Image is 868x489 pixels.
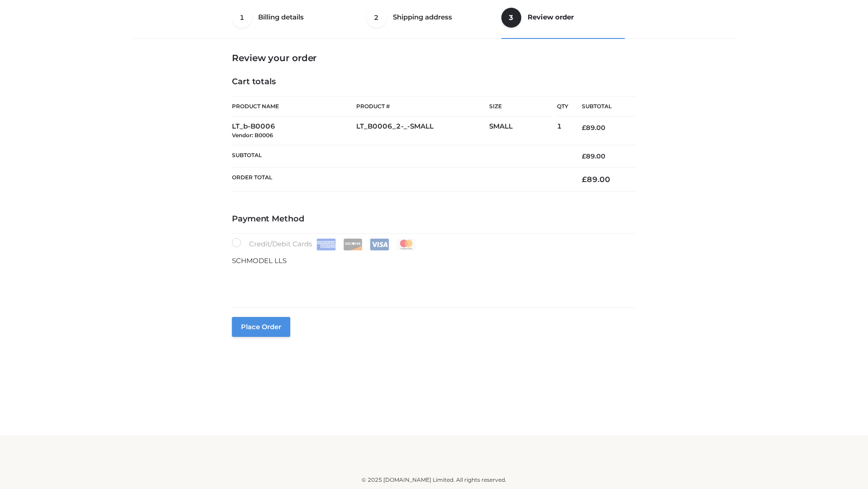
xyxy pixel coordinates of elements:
[134,475,734,484] div: © 2025 [DOMAIN_NAME] Limited. All rights reserved.
[568,96,636,117] th: Subtotal
[232,53,636,63] h3: Review your order
[316,239,336,250] img: Amex
[356,96,489,117] th: Product #
[582,175,587,184] span: £
[230,264,634,297] iframe: Secure payment input frame
[232,132,273,139] small: Vendor: B0006
[356,117,489,145] td: LT_B0006_2-_-SMALL
[396,239,416,250] img: Mastercard
[232,238,417,250] label: Credit/Debit Cards
[232,214,636,224] h4: Payment Method
[370,239,389,250] img: Visa
[343,239,363,250] img: Discover
[582,124,605,132] bdi: 89.00
[232,77,636,87] h4: Cart totals
[489,96,552,117] th: Size
[582,175,610,184] bdi: 89.00
[582,152,586,160] span: £
[232,317,290,337] button: Place order
[582,152,605,160] bdi: 89.00
[232,96,356,117] th: Product Name
[557,96,568,117] th: Qty
[582,124,586,132] span: £
[232,168,568,192] th: Order Total
[489,117,557,145] td: SMALL
[557,117,568,145] td: 1
[232,117,356,145] td: LT_b-B0006
[232,255,636,267] p: SCHMODEL LLS
[232,145,568,167] th: Subtotal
